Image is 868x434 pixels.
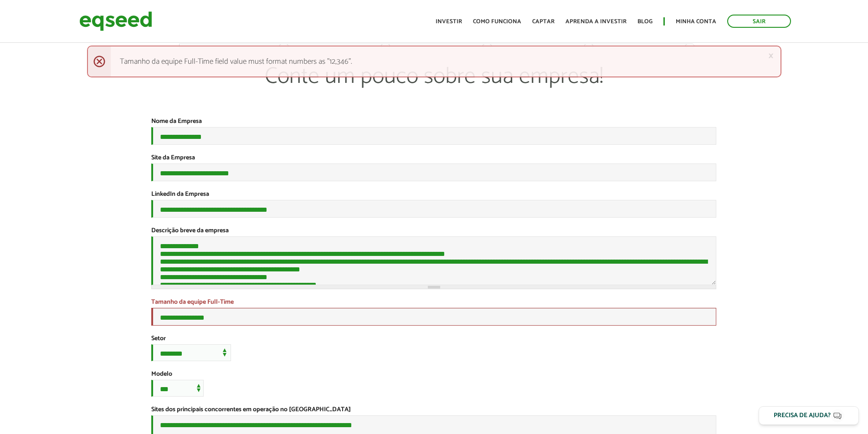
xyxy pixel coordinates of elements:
label: Setor [151,336,166,342]
label: Sites dos principais concorrentes em operação no [GEOGRAPHIC_DATA] [151,407,351,413]
a: Aprenda a investir [565,19,627,25]
a: Como funciona [473,19,521,25]
a: × [768,51,774,61]
a: Sair [727,15,791,28]
label: Nome da Empresa [151,118,202,125]
div: Tamanho da equipe Full-Time field value must format numbers as "12,346". [87,46,781,77]
a: Minha conta [676,19,716,25]
img: EqSeed [79,9,152,33]
label: LinkedIn da Empresa [151,191,209,198]
label: Descrição breve da empresa [151,228,229,234]
label: Tamanho da equipe Full-Time [151,299,234,306]
a: Blog [637,19,652,25]
a: Captar [532,19,555,25]
p: Conte um pouco sobre sua empresa! [180,63,688,117]
a: Investir [436,19,462,25]
label: Site da Empresa [151,155,195,161]
label: Modelo [151,371,172,378]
